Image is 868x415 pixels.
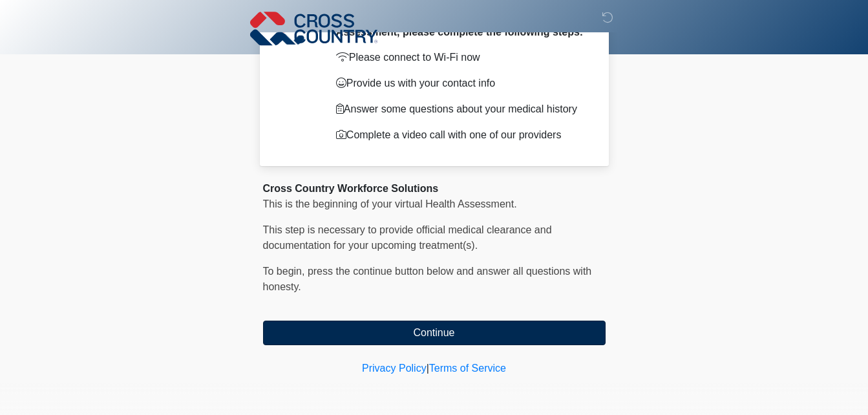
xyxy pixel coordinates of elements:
p: Please connect to Wi-Fi now [336,50,586,65]
button: Continue [263,321,606,345]
p: Provide us with your contact info [336,76,586,91]
span: This is the beginning of your virtual Health Assessment. [263,198,517,209]
div: Cross Country Workforce Solutions [263,181,606,197]
p: Answer some questions about your medical history [336,101,586,117]
a: Terms of Service [429,363,506,374]
a: Privacy Policy [362,363,427,374]
img: Cross Country Logo [250,10,378,47]
span: To begin, ﻿﻿﻿﻿﻿﻿﻿﻿﻿﻿﻿﻿press the continue button below and answer all questions with honesty. [263,266,592,292]
span: This step is necessary to provide official medical clearance and documentation for your upcoming ... [263,224,552,251]
a: | [427,363,429,374]
p: Complete a video call with one of our providers [336,127,586,143]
